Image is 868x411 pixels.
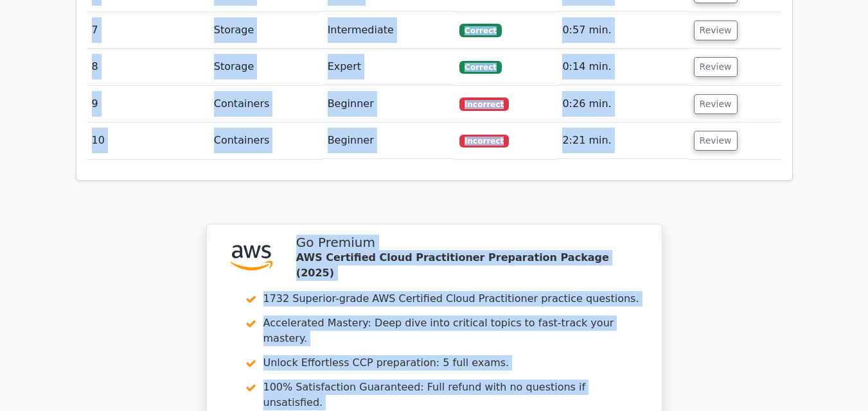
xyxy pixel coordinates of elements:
[694,131,738,151] button: Review
[459,135,509,147] span: Incorrect
[323,49,455,85] td: Expert
[87,12,209,49] td: 7
[323,122,455,159] td: Beginner
[557,86,688,122] td: 0:26 min.
[459,97,509,110] span: Incorrect
[694,57,738,77] button: Review
[209,86,323,122] td: Containers
[87,86,209,122] td: 9
[557,122,688,159] td: 2:21 min.
[209,12,323,49] td: Storage
[459,24,501,37] span: Correct
[87,122,209,159] td: 10
[209,49,323,85] td: Storage
[557,12,688,49] td: 0:57 min.
[323,12,455,49] td: Intermediate
[694,94,738,114] button: Review
[694,21,738,40] button: Review
[87,49,209,85] td: 8
[323,86,455,122] td: Beginner
[557,49,688,85] td: 0:14 min.
[459,61,501,74] span: Correct
[209,122,323,159] td: Containers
